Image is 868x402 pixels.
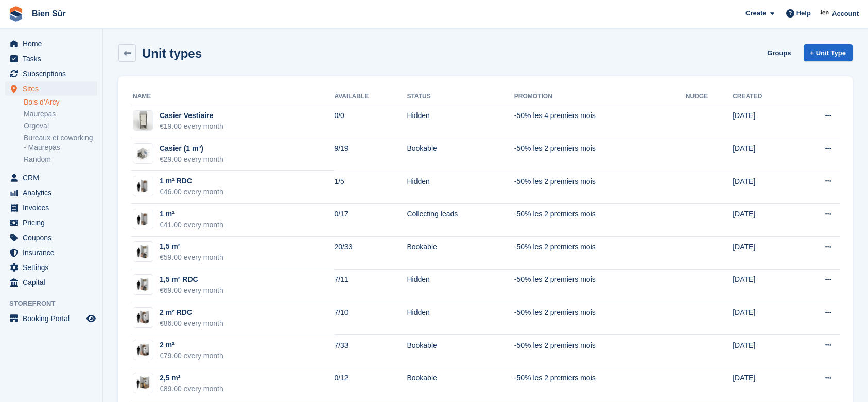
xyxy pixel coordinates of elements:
[334,138,407,171] td: 9/19
[23,245,84,260] span: Insurance
[733,171,794,204] td: [DATE]
[160,285,223,296] div: €69.00 every month
[24,109,97,119] a: Maurepas
[733,334,794,367] td: [DATE]
[686,89,733,105] th: Nudge
[5,81,97,96] a: menu
[23,230,84,245] span: Coupons
[160,121,223,132] div: €19.00 every month
[160,318,223,329] div: €86.00 every month
[407,89,514,105] th: Status
[514,204,686,237] td: -50% les 2 premiers mois
[514,334,686,367] td: -50% les 2 premiers mois
[133,111,153,130] img: locker%20petit%20casier.png
[133,244,153,259] img: 15-sqft-unit.jpg
[733,302,794,335] td: [DATE]
[23,260,84,275] span: Settings
[334,334,407,367] td: 7/33
[160,274,223,285] div: 1,5 m² RDC
[160,307,223,318] div: 2 m² RDC
[334,171,407,204] td: 1/5
[23,215,84,230] span: Pricing
[5,66,97,81] a: menu
[5,37,97,51] a: menu
[5,215,97,230] a: menu
[514,105,686,138] td: -50% les 4 premiers mois
[23,66,84,81] span: Subscriptions
[23,37,84,51] span: Home
[24,121,97,131] a: Orgeval
[160,110,223,121] div: Casier Vestiaire
[733,269,794,302] td: [DATE]
[5,52,97,66] a: menu
[133,343,153,358] img: 20-sqft-unit.jpg
[804,44,853,61] a: + Unit Type
[23,81,84,96] span: Sites
[407,334,514,367] td: Bookable
[133,144,153,163] img: locker%201m3.jpg
[334,367,407,400] td: 0/12
[5,245,97,260] a: menu
[160,143,223,154] div: Casier (1 m³)
[334,204,407,237] td: 0/17
[133,375,153,390] img: 25-sqft-unit.jpg
[131,89,334,105] th: Name
[733,367,794,400] td: [DATE]
[160,350,223,361] div: €79.00 every month
[160,209,223,220] div: 1 m²
[160,154,223,165] div: €29.00 every month
[407,138,514,171] td: Bookable
[514,302,686,335] td: -50% les 2 premiers mois
[407,204,514,237] td: Collecting leads
[514,138,686,171] td: -50% les 2 premiers mois
[796,8,811,19] span: Help
[733,237,794,270] td: [DATE]
[5,275,97,290] a: menu
[5,230,97,245] a: menu
[8,6,24,22] img: stora-icon-8386f47178a22dfd0bd8f6a31ec36ba5ce8667c1dd55bd0f319d3a0aa187defe.svg
[820,8,830,19] img: Asmaa Habri
[334,89,407,105] th: Available
[334,269,407,302] td: 7/11
[514,171,686,204] td: -50% les 2 premiers mois
[9,298,102,309] span: Storefront
[5,186,97,200] a: menu
[160,373,223,383] div: 2,5 m²
[133,310,153,325] img: box-2m2.jpg
[514,237,686,270] td: -50% les 2 premiers mois
[514,269,686,302] td: -50% les 2 premiers mois
[5,171,97,185] a: menu
[24,133,97,153] a: Bureaux et coworking - Maurepas
[745,8,766,19] span: Create
[23,275,84,290] span: Capital
[733,204,794,237] td: [DATE]
[133,179,153,194] img: box-1m2.jpg
[24,155,97,164] a: Random
[23,200,84,215] span: Invoices
[160,176,223,187] div: 1 m² RDC
[133,212,153,227] img: 10-sqft-unit.jpg
[160,187,223,197] div: €46.00 every month
[85,312,97,325] a: Preview store
[514,89,686,105] th: Promotion
[160,340,223,350] div: 2 m²
[334,237,407,270] td: 20/33
[407,302,514,335] td: Hidden
[407,105,514,138] td: Hidden
[763,44,795,61] a: Groups
[832,9,859,19] span: Account
[23,186,84,200] span: Analytics
[160,220,223,230] div: €41.00 every month
[160,241,223,252] div: 1,5 m²
[23,171,84,185] span: CRM
[23,311,84,326] span: Booking Portal
[407,237,514,270] td: Bookable
[23,52,84,66] span: Tasks
[514,367,686,400] td: -50% les 2 premiers mois
[407,171,514,204] td: Hidden
[733,89,794,105] th: Created
[142,46,202,60] h2: Unit types
[5,200,97,215] a: menu
[160,252,223,263] div: €59.00 every month
[334,105,407,138] td: 0/0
